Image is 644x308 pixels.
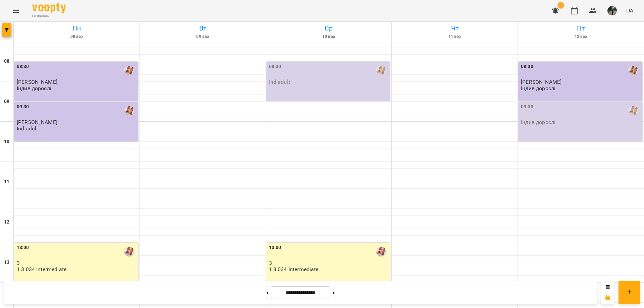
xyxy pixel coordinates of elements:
[141,23,265,34] h6: Вт
[521,85,555,91] p: Індив дорослі
[269,79,290,85] p: Ind adult
[4,219,9,226] h6: 12
[624,4,636,17] button: UA
[376,247,386,257] img: Явтушенко Альона
[628,106,638,116] img: Явтушенко Альона
[4,58,9,65] h6: 08
[4,98,9,105] h6: 09
[519,34,643,40] h6: 12 вер
[4,138,9,145] h6: 10
[521,119,555,125] p: Індив дорослі
[269,63,281,70] label: 08:30
[521,103,533,111] label: 09:30
[17,103,29,111] label: 09:30
[17,260,137,266] p: 3
[15,23,139,34] h6: Пн
[267,34,391,40] h6: 10 вер
[269,244,281,251] label: 13:00
[393,23,517,34] h6: Чт
[4,178,9,186] h6: 11
[626,7,633,14] span: UA
[17,126,38,131] p: Ind adult
[4,259,9,266] h6: 13
[267,23,391,34] h6: Ср
[17,63,29,70] label: 08:30
[17,244,29,251] label: 13:00
[393,34,517,40] h6: 11 вер
[521,63,533,70] label: 08:30
[8,3,24,19] button: Menu
[15,34,139,40] h6: 08 вер
[124,106,134,116] img: Явтушенко Альона
[607,6,617,15] img: a4a81a33a2edcf2d52ae485f96d35f02.jpg
[17,85,51,91] p: Індив дорослі
[32,3,66,13] img: Voopty Logo
[519,23,643,34] h6: Пт
[141,34,265,40] h6: 09 вер
[17,119,57,125] span: [PERSON_NAME]
[269,266,319,272] p: 1 3 034 Intermediate
[17,79,57,85] span: [PERSON_NAME]
[557,2,564,9] span: 1
[124,247,134,257] img: Явтушенко Альона
[17,266,66,272] p: 1 3 034 Intermediate
[32,14,66,18] span: For Business
[628,66,638,76] img: Явтушенко Альона
[521,79,561,85] span: [PERSON_NAME]
[124,66,134,76] img: Явтушенко Альона
[269,260,389,266] p: 3
[376,66,386,76] img: Явтушенко Альона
